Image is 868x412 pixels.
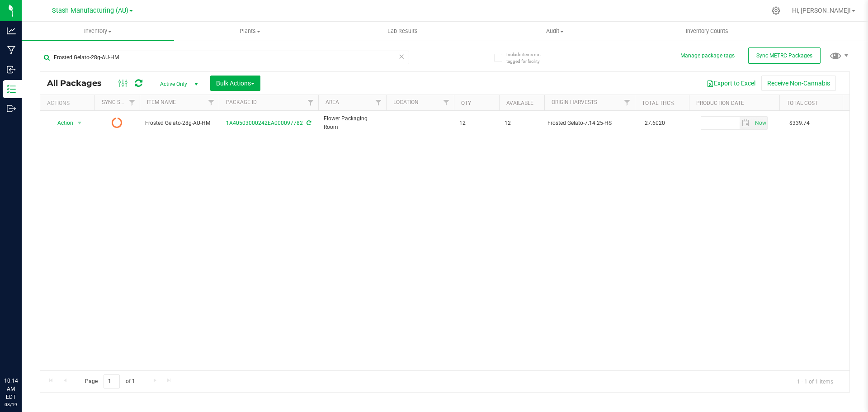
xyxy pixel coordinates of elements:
[74,117,85,129] span: select
[4,401,18,408] p: 08/19
[147,99,176,105] a: Item Name
[459,119,494,128] span: 12
[505,119,539,128] span: 12
[506,51,552,65] span: Include items not tagged for facility
[22,27,174,35] span: Inventory
[674,27,741,35] span: Inventory Counts
[303,95,318,110] a: Filter
[393,99,419,105] a: Location
[547,119,632,128] div: Frosted Gelato-7.14.25-HS
[40,51,409,64] input: Search Package ID, Item Name, SKU, Lot or Part Number...
[620,95,635,110] a: Filter
[761,76,836,91] button: Receive Non-Cannabis
[174,22,326,41] a: Plants
[49,117,74,129] span: Action
[701,76,761,91] button: Export to Excel
[7,85,16,94] inline-svg: Inventory
[461,100,471,106] a: Qty
[640,117,670,130] span: 27.6020
[4,377,18,401] p: 10:14 AM EDT
[631,22,783,41] a: Inventory Counts
[398,51,405,62] span: Clear
[22,22,174,41] a: Inventory
[326,22,479,41] a: Lab Results
[787,100,818,106] a: Total Cost
[479,22,631,41] a: Audit
[642,100,675,106] a: Total THC%
[104,374,120,388] input: 1
[479,27,631,35] span: Audit
[226,120,303,126] a: 1A40503000242EA000097782
[52,7,128,14] span: Stash Manufacturing (AU)
[371,95,386,110] a: Filter
[112,117,123,129] span: Pending Sync
[785,117,814,130] span: $339.74
[145,119,213,128] span: Frosted Gelato-28g-AU-HM
[756,52,812,59] span: Sync METRC Packages
[324,114,381,132] span: Flower Packaging Room
[506,100,533,106] a: Available
[753,117,768,130] span: Set Current date
[175,27,326,35] span: Plants
[740,117,753,129] span: select
[204,95,219,110] a: Filter
[748,47,821,64] button: Sync METRC Packages
[7,104,16,113] inline-svg: Outbound
[125,95,140,110] a: Filter
[305,120,311,126] span: Sync from Compliance System
[375,27,430,35] span: Lab Results
[680,52,735,60] button: Manage package tags
[752,117,767,129] span: select
[696,100,744,106] a: Production Date
[770,6,782,15] div: Manage settings
[325,99,339,105] a: Area
[216,80,255,87] span: Bulk Actions
[102,99,137,105] a: Sync Status
[439,95,454,110] a: Filter
[47,100,91,106] div: Actions
[7,65,16,74] inline-svg: Inbound
[552,99,597,105] a: Origin Harvests
[792,7,851,14] span: Hi, [PERSON_NAME]!
[790,374,840,388] span: 1 - 1 of 1 items
[226,99,257,105] a: Package ID
[7,26,16,35] inline-svg: Analytics
[210,76,260,91] button: Bulk Actions
[47,78,111,88] span: All Packages
[7,46,16,55] inline-svg: Manufacturing
[77,374,142,388] span: Page of 1
[9,340,36,367] iframe: Resource center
